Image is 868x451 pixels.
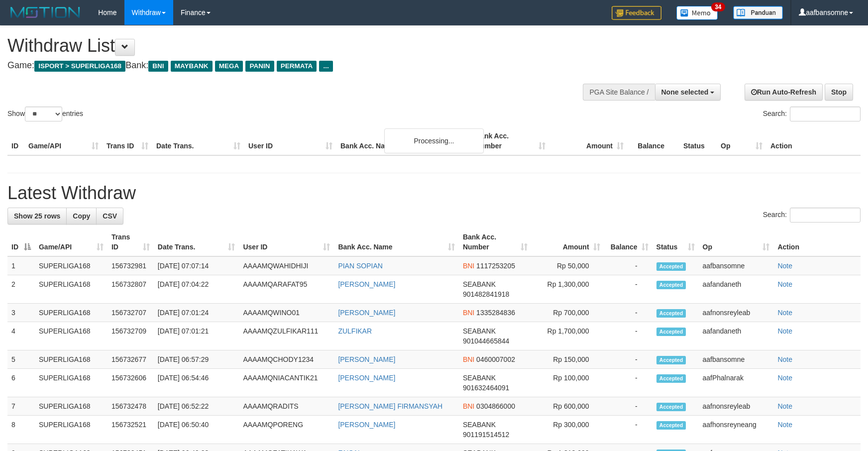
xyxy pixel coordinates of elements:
h4: Game: Bank: [7,61,569,71]
td: AAAAMQNIACANTIK21 [239,369,334,397]
a: [PERSON_NAME] FIRMANSYAH [338,402,442,410]
span: BNI [463,402,474,410]
a: Note [777,309,792,317]
th: Balance: activate to sort column ascending [604,228,652,256]
span: Accepted [656,309,686,318]
span: SEABANK [463,280,496,288]
a: [PERSON_NAME] [338,280,395,288]
a: Note [777,355,792,363]
td: [DATE] 06:54:46 [154,369,239,397]
th: Game/API [24,127,103,155]
th: Bank Acc. Number [471,127,549,155]
td: 156732707 [108,304,154,322]
td: aafbansomne [699,256,774,275]
td: 156732521 [108,416,154,444]
th: Trans ID [103,127,152,155]
th: Balance [628,127,679,155]
span: Copy 901044665844 to clipboard [463,337,509,345]
span: Accepted [656,403,686,411]
label: Show entries [7,107,83,121]
h1: Latest Withdraw [7,183,861,203]
th: Bank Acc. Number: activate to sort column ascending [459,228,532,256]
td: 3 [7,304,35,322]
td: - [604,322,652,350]
span: BNI [463,309,474,317]
td: - [604,275,652,304]
span: Copy [73,212,90,220]
th: ID: activate to sort column descending [7,228,35,256]
img: MOTION_logo.png [7,5,83,20]
span: Accepted [656,356,686,364]
td: aafbansomne [699,350,774,369]
td: 156732807 [108,275,154,304]
h1: Withdraw List [7,36,569,56]
th: Amount [549,127,628,155]
span: Accepted [656,281,686,289]
td: 2 [7,275,35,304]
td: SUPERLIGA168 [35,397,108,416]
span: BNI [148,61,168,72]
td: SUPERLIGA168 [35,304,108,322]
td: Rp 50,000 [532,256,604,275]
div: Processing... [384,128,484,153]
a: Note [777,421,792,429]
td: Rp 1,300,000 [532,275,604,304]
td: AAAAMQWAHIDHIJI [239,256,334,275]
td: [DATE] 07:07:14 [154,256,239,275]
th: ID [7,127,24,155]
td: Rp 150,000 [532,350,604,369]
td: Rp 100,000 [532,369,604,397]
td: SUPERLIGA168 [35,322,108,350]
span: BNI [463,355,474,363]
td: [DATE] 06:52:22 [154,397,239,416]
span: None selected [661,88,709,96]
span: Accepted [656,262,686,271]
input: Search: [790,107,861,121]
span: Accepted [656,421,686,430]
td: 7 [7,397,35,416]
td: 6 [7,369,35,397]
span: Copy 901632464091 to clipboard [463,384,509,392]
td: aafandaneth [699,275,774,304]
span: Show 25 rows [14,212,60,220]
a: [PERSON_NAME] [338,309,395,317]
a: CSV [96,208,123,225]
th: Amount: activate to sort column ascending [532,228,604,256]
span: Copy 901191514512 to clipboard [463,431,509,439]
a: ZULFIKAR [338,327,372,335]
td: AAAAMQRADITS [239,397,334,416]
button: None selected [655,84,721,101]
th: Game/API: activate to sort column ascending [35,228,108,256]
td: 8 [7,416,35,444]
td: - [604,350,652,369]
td: [DATE] 06:50:40 [154,416,239,444]
span: Copy 1117253205 to clipboard [476,262,515,270]
a: [PERSON_NAME] [338,355,395,363]
td: [DATE] 07:01:21 [154,322,239,350]
a: PIAN SOPIAN [338,262,382,270]
th: Bank Acc. Name: activate to sort column ascending [334,228,459,256]
span: ... [319,61,332,72]
input: Search: [790,208,861,223]
a: Stop [825,84,853,101]
td: 156732709 [108,322,154,350]
td: SUPERLIGA168 [35,416,108,444]
th: Status: activate to sort column ascending [652,228,699,256]
td: aafnonsreyleab [699,397,774,416]
a: Note [777,280,792,288]
th: Op [717,127,766,155]
span: Copy 0304866000 to clipboard [476,402,515,410]
td: aafPhalnarak [699,369,774,397]
span: SEABANK [463,374,496,382]
th: User ID: activate to sort column ascending [239,228,334,256]
span: Copy 0460007002 to clipboard [476,355,515,363]
td: SUPERLIGA168 [35,369,108,397]
td: - [604,397,652,416]
label: Search: [763,107,861,121]
td: SUPERLIGA168 [35,275,108,304]
td: 5 [7,350,35,369]
td: AAAAMQCHODY1234 [239,350,334,369]
a: Note [777,402,792,410]
span: Accepted [656,328,686,336]
td: 156732981 [108,256,154,275]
